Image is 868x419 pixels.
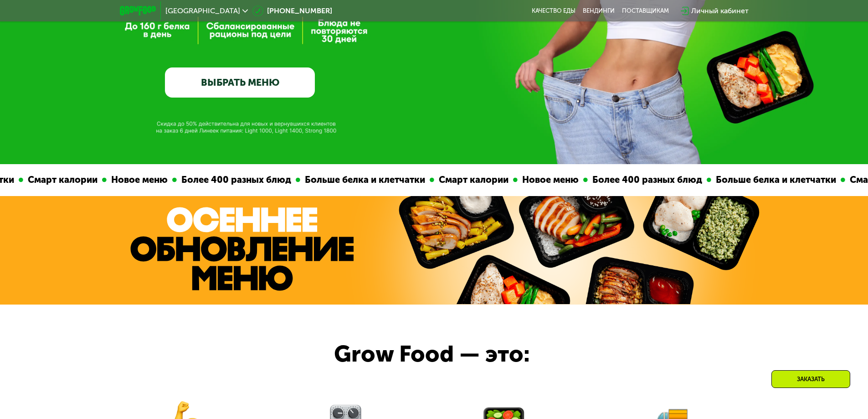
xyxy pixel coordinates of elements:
[165,7,240,15] span: [GEOGRAPHIC_DATA]
[622,7,669,15] div: поставщикам
[711,173,841,187] div: Больше белка и клетчатки
[252,5,332,16] a: [PHONE_NUMBER]
[434,173,513,187] div: Смарт калории
[165,67,315,98] a: ВЫБРАТЬ МЕНЮ
[107,173,172,187] div: Новое меню
[300,173,430,187] div: Больше белка и клетчатки
[518,173,583,187] div: Новое меню
[588,173,707,187] div: Более 400 разных блюд
[691,5,749,16] div: Личный кабинет
[583,7,615,15] a: Вендинги
[771,370,850,388] div: Заказать
[23,173,102,187] div: Смарт калории
[177,173,296,187] div: Более 400 разных блюд
[532,7,575,15] a: Качество еды
[334,337,564,372] div: Grow Food — это:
